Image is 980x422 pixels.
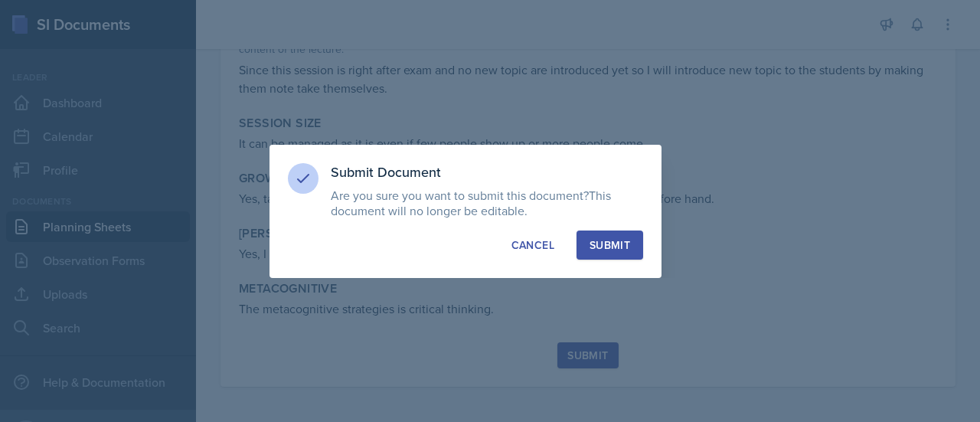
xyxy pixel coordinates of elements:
button: Submit [577,231,643,260]
div: Submit [590,237,630,253]
h3: Submit Document [331,163,643,182]
p: Are you sure you want to submit this document? [331,188,643,218]
span: This document will no longer be editable. [331,187,611,219]
div: Cancel [511,237,554,253]
button: Cancel [498,231,567,260]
